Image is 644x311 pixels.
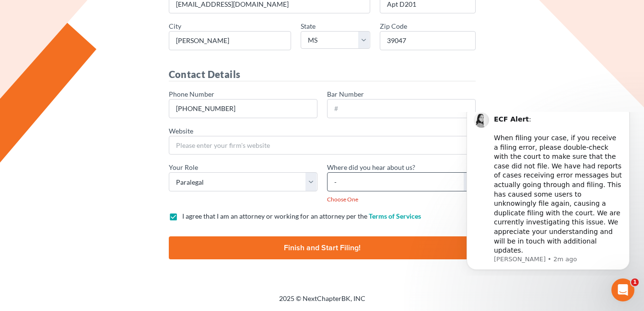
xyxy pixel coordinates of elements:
[169,21,181,31] label: City
[42,143,170,152] p: Message from Lindsey, sent 2m ago
[42,3,170,144] div: : ​ When filing your case, if you receive a filing error, please double-check with the court to m...
[169,126,193,136] label: Website
[327,162,415,172] label: Where did you hear about us?
[182,212,367,220] span: I agree that I am an attorney or working for an attorney per the
[631,278,639,286] span: 1
[169,31,291,50] input: Plese enter your firm's city
[49,294,596,311] div: 2025 © NextChapterBK, INC
[169,162,198,172] label: Your Role
[452,112,644,276] iframe: Intercom notifications message
[327,99,476,118] input: #
[327,195,476,204] span: Choose One
[22,0,37,16] img: Profile image for Lindsey
[380,21,407,31] label: Zip Code
[301,21,316,31] label: State
[169,236,476,259] input: Finish and Start Filing!
[169,99,317,118] input: XXX-XXX-XXXX
[369,212,421,220] a: Terms of Services
[327,89,364,99] label: Bar Number
[380,31,476,50] input: #
[42,3,77,11] b: ECF Alert
[611,278,634,301] iframe: Intercom live chat
[169,89,214,99] label: Phone Number
[169,136,476,155] input: Please enter your firm's website
[169,67,476,81] h4: Contact Details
